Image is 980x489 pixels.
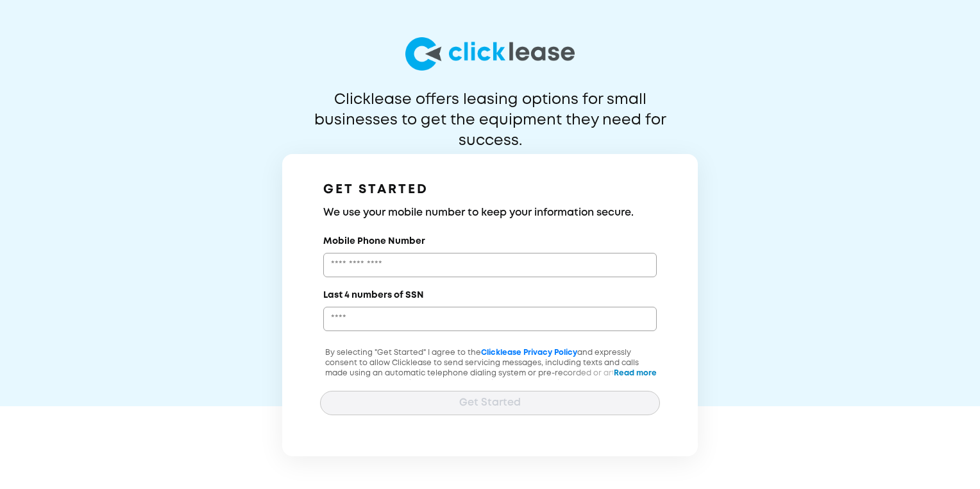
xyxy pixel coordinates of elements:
label: Last 4 numbers of SSN [323,289,424,302]
h3: We use your mobile number to keep your information secure. [323,205,657,221]
h1: GET STARTED [323,180,657,200]
label: Mobile Phone Number [323,235,425,248]
a: Clicklease Privacy Policy [481,349,577,356]
p: By selecting "Get Started" I agree to the and expressly consent to allow Clicklease to send servi... [320,348,660,409]
p: Clicklease offers leasing options for small businesses to get the equipment they need for success. [283,90,697,131]
img: logo-larg [405,37,575,71]
button: Get Started [320,391,660,415]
